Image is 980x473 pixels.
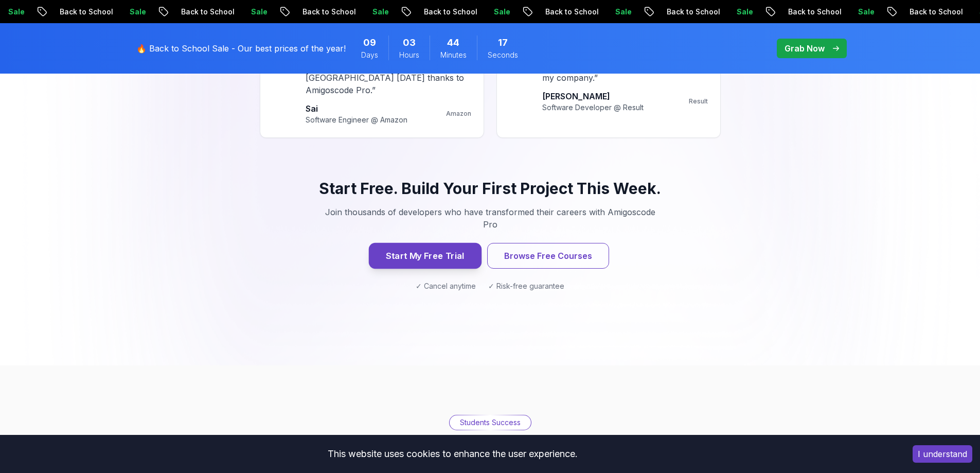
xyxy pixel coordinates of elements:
[596,7,629,17] p: Sale
[317,206,663,231] p: Join thousands of developers who have transformed their careers with Amigoscode Pro
[403,36,416,50] span: 3 Hours
[361,50,378,60] span: Days
[718,7,751,17] p: Sale
[399,50,419,60] span: Hours
[111,7,144,17] p: Sale
[405,7,475,17] p: Back to School
[542,102,644,113] p: Software Developer @ Result
[283,7,353,17] p: Back to School
[648,7,718,17] p: Back to School
[446,110,471,118] p: Amazon
[488,281,564,291] span: ✓ Risk-free guarantee
[487,243,609,269] button: Browse Free Courses
[460,417,521,428] p: Students Success
[162,7,232,17] p: Back to School
[447,36,459,50] span: 44 Minutes
[353,7,386,17] p: Sale
[913,445,972,463] button: Accept cookies
[8,443,897,465] div: This website uses cookies to enhance the user experience.
[41,7,111,17] p: Back to School
[488,50,518,60] span: Seconds
[498,36,508,50] span: 17 Seconds
[769,7,839,17] p: Back to School
[526,7,596,17] p: Back to School
[306,115,407,125] p: Software Engineer @ Amazon
[542,90,644,102] p: [PERSON_NAME]
[371,243,479,268] a: Start My Free Trial
[136,42,346,55] p: 🔥 Back to School Sale - Our best prices of the year!
[232,7,265,17] p: Sale
[306,102,407,115] p: Sai
[440,50,467,60] span: Minutes
[284,179,696,198] h3: Start Free. Build Your First Project This Week.
[890,7,960,17] p: Back to School
[689,97,708,106] p: Result
[416,281,476,291] span: ✓ Cancel anytime
[363,36,376,50] span: 9 Days
[839,7,872,17] p: Sale
[475,7,508,17] p: Sale
[368,243,481,269] button: Start My Free Trial
[785,42,825,55] p: Grab Now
